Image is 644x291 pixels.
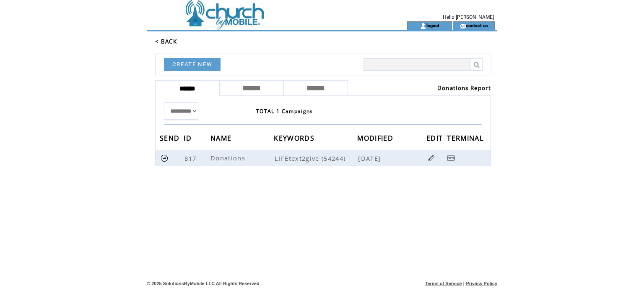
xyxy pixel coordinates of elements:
[164,58,221,71] a: CREATE NEW
[210,154,247,162] span: Donations
[420,23,426,29] img: account_icon.gif
[210,135,234,140] a: NAME
[274,131,317,147] span: KEYWORDS
[274,135,317,140] a: KEYWORDS
[443,14,494,20] span: Hello [PERSON_NAME]
[184,131,194,147] span: ID
[466,281,497,286] a: Privacy Policy
[447,131,486,147] span: TERMINAL
[357,131,395,147] span: MODIFIED
[184,135,194,140] a: ID
[425,281,462,286] a: Terms of Service
[466,23,488,28] a: contact us
[437,84,491,92] a: Donations Report
[147,281,260,286] span: © 2025 SolutionsByMobile LLC All Rights Reserved
[357,135,395,140] a: MODIFIED
[460,23,466,29] img: contact_us_icon.gif
[275,154,356,162] span: LIFEtext2give (54244)
[210,131,234,147] span: NAME
[184,154,198,162] span: 817
[426,23,439,28] a: logout
[160,131,182,147] span: SEND
[426,131,445,147] span: EDIT
[358,154,383,162] span: [DATE]
[256,108,313,115] span: TOTAL 1 Campaigns
[463,281,465,286] span: |
[155,38,177,45] a: < BACK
